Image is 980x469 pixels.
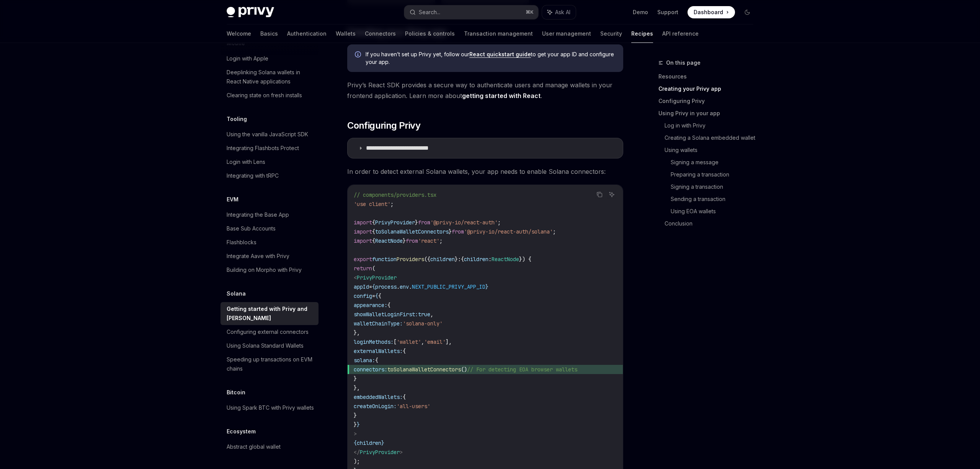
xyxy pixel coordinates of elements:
[227,195,238,204] h5: EVM
[372,228,375,235] span: {
[464,256,488,263] span: children
[354,302,387,309] span: appearance:
[485,283,488,290] span: }
[220,155,318,169] a: Login with Lens
[387,302,390,309] span: {
[220,52,318,65] a: Login with Apple
[354,201,390,208] span: 'use client'
[658,107,759,119] a: Using Privy in your app
[526,9,534,15] span: ⌘ K
[354,357,375,364] span: solana:
[409,283,412,290] span: .
[354,394,403,400] span: embeddedWallets:
[220,440,318,454] a: Abstract global wallet
[403,237,406,244] span: }
[492,256,519,263] span: ReactNode
[347,80,623,101] span: Privy’s React SDK provides a secure way to authenticate users and manage wallets in your frontend...
[375,293,378,299] span: {
[354,283,369,290] span: appId
[418,237,439,244] span: 'react'
[336,25,356,43] a: Wallets
[418,219,430,226] span: from
[381,440,384,446] span: }
[403,320,443,327] span: 'solana-only'
[227,265,302,275] div: Building on Morpho with Privy
[227,238,256,247] div: Flashblocks
[461,366,467,373] span: ()
[415,219,418,226] span: }
[488,256,492,263] span: :
[354,421,357,428] span: }
[464,228,553,235] span: '@privy-io/react-auth/solana'
[227,91,302,100] div: Clearing state on fresh installs
[412,283,485,290] span: NEXT_PUBLIC_PRIVY_APP_ID
[227,403,314,412] div: Using Spark BTC with Privy wallets
[397,338,421,345] span: 'wallet'
[671,156,759,168] a: Signing a message
[633,8,648,16] a: Demo
[227,355,314,373] div: Speeding up transactions on EVM chains
[400,283,409,290] span: env
[469,51,531,58] a: React quickstart guide
[227,144,299,153] div: Integrating Flashbots Protect
[607,190,617,199] button: Ask AI
[227,289,246,298] h5: Solana
[354,265,372,272] span: return
[220,169,318,183] a: Integrating with tRPC
[658,70,759,83] a: Resources
[287,25,327,43] a: Authentication
[671,181,759,193] a: Signing a transaction
[390,201,394,208] span: ;
[354,228,372,235] span: import
[446,338,452,345] span: ],
[439,237,443,244] span: ;
[220,141,318,155] a: Integrating Flashbots Protect
[658,83,759,95] a: Creating your Privy app
[354,256,372,263] span: export
[220,339,318,353] a: Using Solana Standard Wallets
[375,283,397,290] span: process
[372,283,375,290] span: {
[397,403,430,410] span: 'all-users'
[354,430,357,437] span: >
[600,25,622,43] a: Security
[354,191,436,198] span: // components/providers.tsx
[449,228,452,235] span: }
[542,5,576,19] button: Ask AI
[372,256,397,263] span: function
[227,68,314,86] div: Deeplinking Solana wallets in React Native applications
[375,357,378,364] span: {
[357,274,397,281] span: PrivyProvider
[354,274,357,281] span: <
[227,304,314,323] div: Getting started with Privy and [PERSON_NAME]
[354,237,372,244] span: import
[671,193,759,205] a: Sending a transaction
[452,228,464,235] span: from
[354,338,394,345] span: loginMethods:
[347,119,420,132] span: Configuring Privy
[220,401,318,415] a: Using Spark BTC with Privy wallets
[354,311,418,318] span: showWalletLoginFirst:
[375,237,403,244] span: ReactNode
[227,327,309,337] div: Configuring external connectors
[666,58,701,67] span: On this page
[665,144,759,156] a: Using wallets
[378,293,381,299] span: {
[665,132,759,144] a: Creating a Solana embedded wallet
[220,263,318,277] a: Building on Morpho with Privy
[220,249,318,263] a: Integrate Aave with Privy
[372,265,375,272] span: (
[354,449,360,456] span: </
[671,168,759,181] a: Preparing a transaction
[419,8,440,17] div: Search...
[595,190,604,199] button: Copy the contents from the code block
[227,7,274,18] img: dark logo
[394,338,397,345] span: [
[227,252,289,261] div: Integrate Aave with Privy
[406,237,418,244] span: from
[375,228,449,235] span: toSolanaWalletConnectors
[354,293,372,299] span: config
[405,25,455,43] a: Policies & controls
[220,235,318,249] a: Flashblocks
[227,224,276,233] div: Base Sub Accounts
